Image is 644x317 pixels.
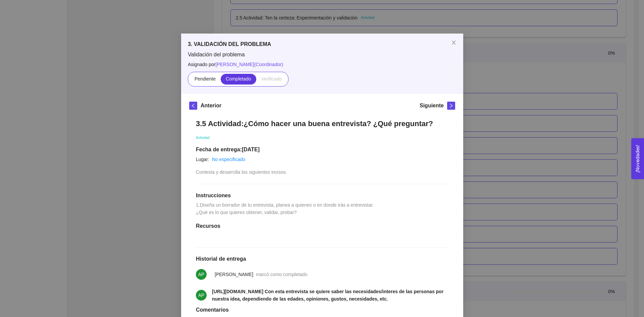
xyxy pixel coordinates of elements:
[189,102,197,110] button: left
[451,40,457,45] span: close
[201,102,221,110] h5: Anterior
[212,157,245,162] a: No especificado
[194,76,215,82] span: Pendiente
[215,62,283,67] span: [PERSON_NAME] ( Coordinador )
[196,192,448,199] h1: Instrucciones
[196,136,210,140] span: Actividad
[196,202,375,215] span: 1.Diseña un borrador de tu entrevista, planea a quienes o en donde irás a entrevistar. ¿Qué es lo...
[188,61,457,68] span: Asignado por
[196,119,448,128] h1: 3.5 Actividad:¿Cómo hacer una buena entrevista? ¿Qué preguntar?
[226,76,251,82] span: Completado
[631,138,644,179] button: Open Feedback Widget
[419,102,443,110] h5: Siguiente
[447,103,455,108] span: right
[188,51,457,58] span: Validación del problema
[196,169,287,175] span: Contesta y desarrolla los siguientes incisos.
[261,76,281,82] span: Verificado
[198,269,204,280] span: AP
[196,156,209,163] article: Lugar:
[212,289,443,302] strong: [URL][DOMAIN_NAME] Con esta entrevista se quiere saber las necesidades/interes de las personas po...
[198,290,204,301] span: AP
[190,103,197,108] span: left
[256,272,307,277] span: marcó como completado
[196,307,448,313] h1: Comentarios
[215,272,253,277] span: [PERSON_NAME]
[196,146,448,153] h1: Fecha de entrega: [DATE]
[447,102,455,110] button: right
[444,34,463,52] button: Close
[196,223,448,229] h1: Recursos
[196,256,448,262] h1: Historial de entrega
[188,40,457,48] h5: 3. VALIDACIÓN DEL PROBLEMA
